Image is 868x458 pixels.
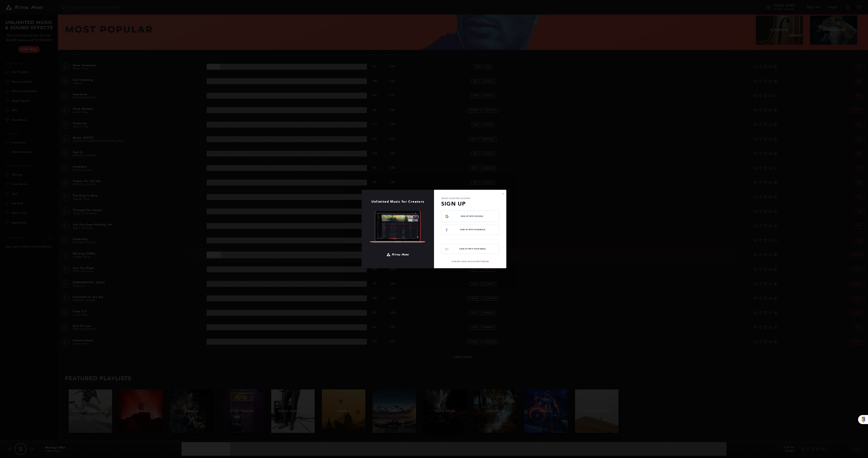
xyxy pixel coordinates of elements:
p: Create your free account. [441,197,499,200]
span: Sign Up with Google [449,215,495,217]
p: Already have an account? [434,260,506,263]
button: Sign Up with your email [441,244,499,254]
h1: Unlimited Music for Creators [362,200,434,204]
img: g-logo.png [445,215,449,218]
h3: Sign Up [441,200,499,208]
button: × [502,192,505,196]
button: Sign Up with Google [441,211,499,222]
img: Ritual Music [370,211,426,244]
a: Log In [482,260,489,263]
button: Sign Up with Facebook [441,225,499,235]
img: Ritual Music [387,251,409,258]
